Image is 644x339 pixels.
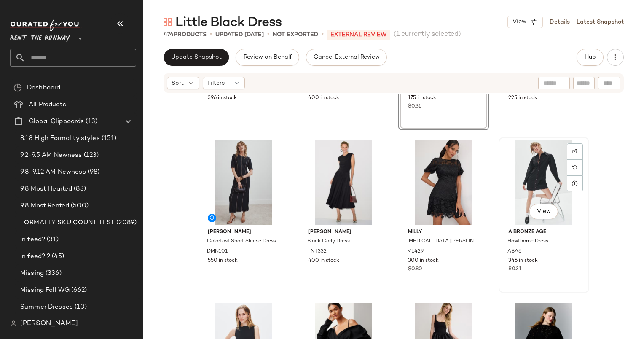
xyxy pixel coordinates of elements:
[20,235,45,245] span: in feed?
[408,257,439,265] span: 300 in stock
[584,54,596,61] span: Hub
[20,302,73,312] span: Summer Dresses
[73,302,87,312] span: (10)
[408,266,422,273] span: $0.80
[164,49,229,66] button: Update Snapshot
[313,54,380,61] span: Cancel External Review
[508,257,538,265] span: 346 in stock
[115,218,137,228] span: (2089)
[201,140,286,225] img: DMN101.jpg
[69,201,89,211] span: (500)
[172,79,184,88] span: Sort
[572,149,577,154] img: svg%3e
[507,248,521,256] span: ABA6
[27,83,60,93] span: Dashboard
[82,151,99,160] span: (123)
[207,248,228,256] span: DMN101
[508,266,521,273] span: $0.31
[10,320,17,327] img: svg%3e
[327,30,390,40] p: External REVIEW
[45,235,59,245] span: (31)
[29,117,84,126] span: Global Clipboards
[210,30,212,40] span: •
[84,117,97,126] span: (13)
[208,257,238,265] span: 550 in stock
[215,30,264,39] p: updated [DATE]
[175,14,282,31] span: Little Black Dress
[502,140,586,225] img: ABA6.jpg
[208,229,279,236] span: [PERSON_NAME]
[20,201,69,211] span: 9.8 Most Rented
[273,30,318,39] p: Not Exported
[100,134,117,143] span: (151)
[529,204,558,219] button: View
[267,30,269,40] span: •
[20,167,86,177] span: 9.8-9.12 AM Newness
[243,54,292,61] span: Review on Behalf
[10,29,70,44] span: Rent the Runway
[308,229,379,236] span: [PERSON_NAME]
[507,16,543,28] button: View
[13,83,22,92] img: svg%3e
[20,269,44,278] span: Missing
[20,151,82,160] span: 9.2-9.5 AM Newness
[307,238,350,245] span: Black Carly Dress
[20,319,78,329] span: [PERSON_NAME]
[20,134,100,143] span: 8.18 High Formality styles
[407,238,478,245] span: [MEDICAL_DATA][PERSON_NAME] Mosaic Dress
[577,49,604,66] button: Hub
[207,79,225,88] span: Filters
[301,140,386,225] img: TNT332.jpg
[308,257,339,265] span: 400 in stock
[508,94,537,102] span: 225 in stock
[86,167,100,177] span: (98)
[72,184,86,194] span: (83)
[572,165,577,170] img: svg%3e
[164,32,174,38] span: 474
[577,18,624,27] a: Latest Snapshot
[20,218,115,228] span: FORMALTY SKU COUNT TEST
[171,54,222,61] span: Update Snapshot
[44,269,62,278] span: (336)
[50,252,64,261] span: (45)
[10,19,82,31] img: cfy_white_logo.C9jOOHJF.svg
[29,100,66,110] span: All Products
[306,49,387,66] button: Cancel External Review
[401,140,486,225] img: ML429.jpg
[307,248,327,256] span: TNT332
[394,30,461,40] span: (1 currently selected)
[20,184,72,194] span: 9.8 Most Hearted
[407,248,424,256] span: ML429
[236,49,299,66] button: Review on Behalf
[207,238,276,245] span: Colorfast Short Sleeve Dress
[508,229,580,236] span: A Bronze Age
[550,18,570,27] a: Details
[408,229,479,236] span: Milly
[512,19,526,25] span: View
[322,30,324,40] span: •
[308,94,339,102] span: 400 in stock
[507,238,548,245] span: Hawthorne Dress
[164,18,172,26] img: svg%3e
[20,285,70,295] span: Missing Fall WG
[536,208,550,215] span: View
[208,94,237,102] span: 396 in stock
[164,30,207,39] div: Products
[20,252,50,261] span: in feed? 2
[70,285,87,295] span: (662)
